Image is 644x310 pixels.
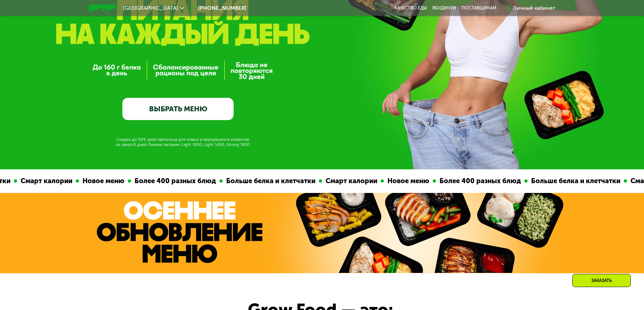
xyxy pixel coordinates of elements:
[17,176,75,186] div: Смарт калории
[222,176,318,186] div: Больше белка и клетчатки
[122,98,234,120] a: ВЫБРАТЬ МЕНЮ
[527,176,623,186] div: Больше белка и клетчатки
[131,176,219,186] div: Более 400 разных блюд
[187,4,246,12] a: [PHONE_NUMBER]
[513,4,555,12] div: Личный кабинет
[432,5,456,11] a: Вендинги
[79,176,127,186] div: Новое меню
[123,5,178,11] span: [GEOGRAPHIC_DATA]
[384,176,432,186] div: Новое меню
[395,5,427,11] a: Качество еды
[436,176,524,186] div: Более 400 разных блюд
[461,5,496,11] div: поставщикам
[322,176,380,186] div: Смарт калории
[572,274,631,287] div: Заказать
